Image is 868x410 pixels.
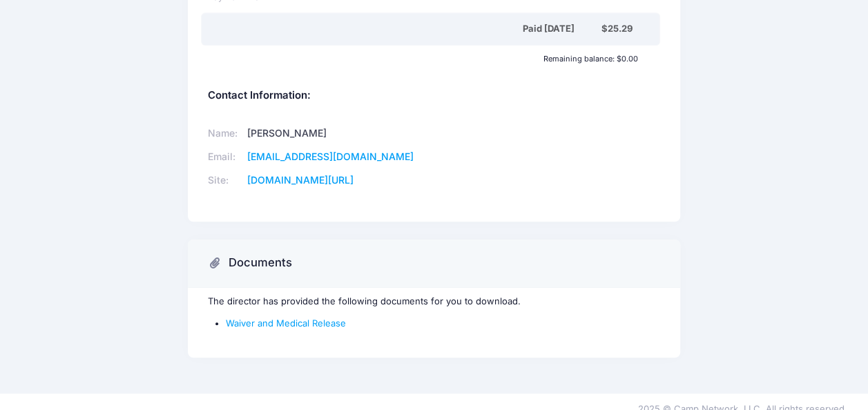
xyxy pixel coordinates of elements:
div: Remaining balance: $0.00 [201,55,644,63]
td: Name: [208,122,242,146]
td: Email: [208,146,242,169]
a: [EMAIL_ADDRESS][DOMAIN_NAME] [247,150,414,162]
div: $25.29 [601,22,633,36]
p: The director has provided the following documents for you to download. [208,295,660,309]
td: Site: [208,169,242,193]
div: Paid [DATE] [211,22,601,36]
h5: Contact Information: [208,90,660,102]
a: [DOMAIN_NAME][URL] [247,174,354,186]
td: [PERSON_NAME] [242,122,416,146]
h3: Documents [229,256,292,270]
a: Waiver and Medical Release [226,318,346,329]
